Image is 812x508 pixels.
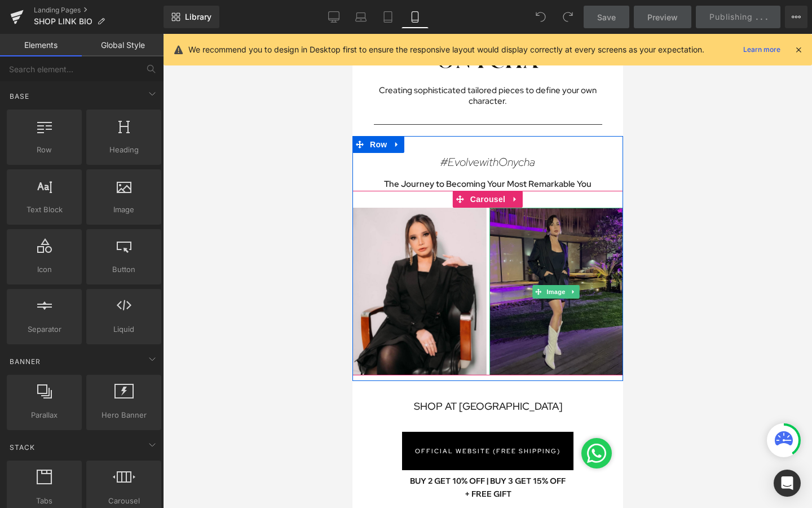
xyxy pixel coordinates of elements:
[188,43,704,56] p: We recommend you to design in Desktop first to ensure the responsive layout would display correct...
[8,356,42,367] span: Banner
[374,6,401,28] a: Tablet
[37,102,52,119] a: Expand / Collapse
[529,6,552,28] button: Undo
[8,364,262,381] h1: SHOP AT [GEOGRAPHIC_DATA]
[185,12,211,22] span: Library
[215,251,227,265] a: Expand / Collapse
[112,455,159,465] b: + FREE GIFT
[647,11,678,23] span: Preview
[88,121,183,135] i: #EvolvewithOnycha
[10,323,78,335] span: Separator
[90,264,158,275] span: Button
[320,6,347,28] a: Desktop
[785,6,807,28] button: More
[8,442,36,453] span: Stack
[63,412,208,422] span: OFFICIAL WEBSITE (FREE SHIPPING)
[597,11,616,23] span: Save
[34,6,164,15] a: Landing Pages
[50,398,220,436] a: OFFICIAL WEBSITE (FREE SHIPPING)
[15,102,37,119] span: Row
[27,51,244,73] span: Creating sophisticated tailored pieces to define your own character.
[90,144,158,156] span: Heading
[10,144,78,156] span: Row
[10,495,78,507] span: Tabs
[634,6,691,28] a: Preview
[164,6,219,28] a: New Library
[156,157,170,174] a: Expand / Collapse
[192,251,215,265] span: Image
[739,43,785,56] a: Learn more
[557,6,579,28] button: Redo
[58,442,213,452] b: BUY 2 GET 10% OFF | BUY 3 GET 15% OFF
[90,409,158,421] span: Hero Banner
[10,264,78,275] span: Icon
[8,91,30,102] span: Base
[401,6,429,28] a: Mobile
[14,143,257,157] h1: The Journey to Becoming Your Most Remarkable You
[10,409,78,421] span: Parallax
[10,204,78,216] span: Text Block
[34,17,92,26] span: SHOP LINK BIO
[90,323,158,335] span: Liquid
[774,470,801,497] div: Open Intercom Messenger
[115,157,156,174] span: Carousel
[347,6,374,28] a: Laptop
[82,34,164,56] a: Global Style
[90,495,158,507] span: Carousel
[90,204,158,216] span: Image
